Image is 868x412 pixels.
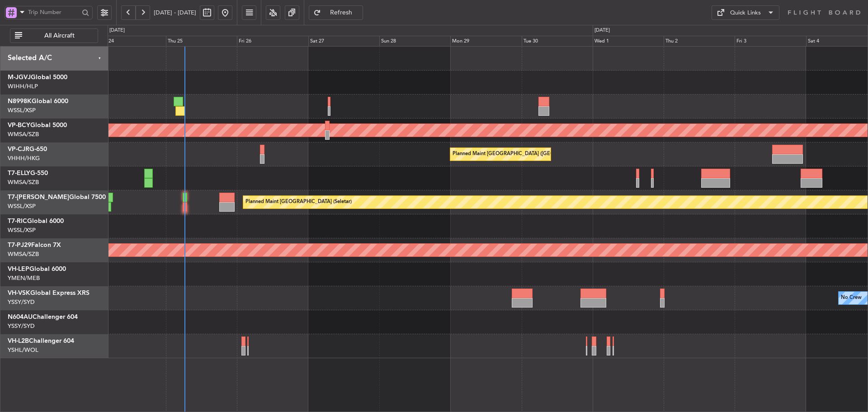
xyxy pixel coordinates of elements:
[8,346,38,354] a: YSHL/WOL
[8,98,32,104] span: N8998K
[8,122,67,128] a: VP-BCYGlobal 5000
[245,195,352,209] div: Planned Maint [GEOGRAPHIC_DATA] (Seletar)
[453,147,604,161] div: Planned Maint [GEOGRAPHIC_DATA] ([GEOGRAPHIC_DATA] Intl)
[8,122,30,128] span: VP-BCY
[664,36,735,47] div: Thu 2
[8,146,29,152] span: VP-CJR
[8,170,48,176] a: T7-ELLYG-550
[8,170,30,176] span: T7-ELLY
[8,202,36,210] a: WSSL/XSP
[593,36,664,47] div: Wed 1
[237,36,308,47] div: Fri 26
[8,314,33,320] span: N604AU
[8,154,40,162] a: VHHH/HKG
[8,178,39,186] a: WMSA/SZB
[594,27,610,34] div: [DATE]
[712,5,779,20] button: Quick Links
[841,291,862,305] div: No Crew
[10,28,98,43] button: All Aircraft
[154,9,196,17] span: [DATE] - [DATE]
[8,322,35,330] a: YSSY/SYD
[323,9,360,16] span: Refresh
[8,266,66,272] a: VH-LEPGlobal 6000
[8,274,40,282] a: YMEN/MEB
[8,298,35,306] a: YSSY/SYD
[309,5,363,20] button: Refresh
[109,27,125,34] div: [DATE]
[8,242,61,248] a: T7-PJ29Falcon 7X
[8,338,74,344] a: VH-L2BChallenger 604
[8,146,47,152] a: VP-CJRG-650
[379,36,450,47] div: Sun 28
[8,106,36,114] a: WSSL/XSP
[28,5,79,19] input: Trip Number
[8,98,68,104] a: N8998KGlobal 6000
[8,82,38,90] a: WIHH/HLP
[8,226,36,234] a: WSSL/XSP
[8,314,78,320] a: N604AUChallenger 604
[8,290,90,296] a: VH-VSKGlobal Express XRS
[8,74,67,81] a: M-JGVJGlobal 5000
[8,74,31,81] span: M-JGVJ
[8,338,29,344] span: VH-L2B
[308,36,379,47] div: Sat 27
[8,130,39,138] a: WMSA/SZB
[8,218,64,224] a: T7-RICGlobal 6000
[8,250,39,258] a: WMSA/SZB
[8,290,30,296] span: VH-VSK
[730,9,761,18] div: Quick Links
[8,242,31,248] span: T7-PJ29
[8,194,69,200] span: T7-[PERSON_NAME]
[24,33,95,39] span: All Aircraft
[735,36,806,47] div: Fri 3
[450,36,521,47] div: Mon 29
[95,36,166,47] div: Wed 24
[522,36,593,47] div: Tue 30
[166,36,237,47] div: Thu 25
[8,218,27,224] span: T7-RIC
[8,266,29,272] span: VH-LEP
[8,194,106,200] a: T7-[PERSON_NAME]Global 7500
